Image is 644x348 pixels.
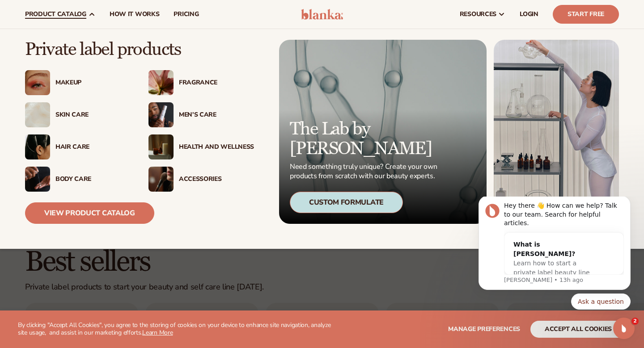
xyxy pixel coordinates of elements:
img: Profile image for Lee [20,7,34,21]
div: Body Care [55,176,131,183]
img: Female with makeup brush. [148,167,174,192]
div: Health And Wellness [179,143,254,151]
img: Male hand applying moisturizer. [25,167,50,192]
span: 2 [631,318,639,325]
a: Pink blooming flower. Fragrance [148,70,254,95]
img: Pink blooming flower. [148,70,174,95]
div: Accessories [179,176,254,183]
a: Learn More [142,328,173,337]
a: Male hand applying moisturizer. Body Care [25,167,131,192]
iframe: Intercom notifications message [465,197,644,315]
a: Candles and incense on table. Health And Wellness [148,134,254,159]
div: What is [PERSON_NAME]?Learn how to start a private label beauty line with [PERSON_NAME] [39,36,140,97]
a: Microscopic product formula. The Lab by [PERSON_NAME] Need something truly unique? Create your ow... [279,40,487,224]
div: Custom Formulate [290,192,403,213]
p: Private label products [25,40,254,59]
div: Men’s Care [179,111,254,119]
p: Need something truly unique? Create your own products from scratch with our beauty experts. [290,162,440,181]
a: View Product Catalog [25,202,154,224]
span: Learn how to start a private label beauty line with [PERSON_NAME] [48,63,125,89]
a: Start Free [553,5,619,24]
p: Message from Lee, sent 13h ago [39,80,159,88]
span: product catalog [25,11,86,18]
p: The Lab by [PERSON_NAME] [290,119,440,159]
a: Female hair pulled back with clips. Hair Care [25,134,131,159]
a: Cream moisturizer swatch. Skin Care [25,102,131,127]
img: Female hair pulled back with clips. [25,134,50,159]
span: LOGIN [520,11,538,18]
div: Message content [39,5,159,78]
button: Quick reply: Ask a question [106,97,165,113]
div: Skin Care [55,111,131,119]
div: Hey there 👋 How can we help? Talk to our team. Search for helpful articles. [39,5,159,31]
div: Quick reply options [13,97,165,113]
div: Makeup [55,79,131,87]
span: How It Works [110,11,160,18]
div: What is [PERSON_NAME]? [48,43,131,62]
div: Hair Care [55,143,131,151]
img: Candles and incense on table. [148,134,174,159]
a: Female with glitter eye makeup. Makeup [25,70,131,95]
a: Female with makeup brush. Accessories [148,167,254,192]
img: Female with glitter eye makeup. [25,70,50,95]
p: By clicking "Accept All Cookies", you agree to the storing of cookies on your device to enhance s... [18,322,336,337]
button: Manage preferences [448,321,520,338]
img: Female in lab with equipment. [494,40,619,224]
a: Male holding moisturizer bottle. Men’s Care [148,102,254,127]
span: pricing [174,11,199,18]
iframe: Intercom live chat [613,318,635,339]
div: Fragrance [179,79,254,87]
span: resources [460,11,496,18]
img: logo [301,9,343,20]
img: Cream moisturizer swatch. [25,102,50,127]
button: accept all cookies [530,321,626,338]
span: Manage preferences [448,325,520,333]
img: Male holding moisturizer bottle. [148,102,174,127]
